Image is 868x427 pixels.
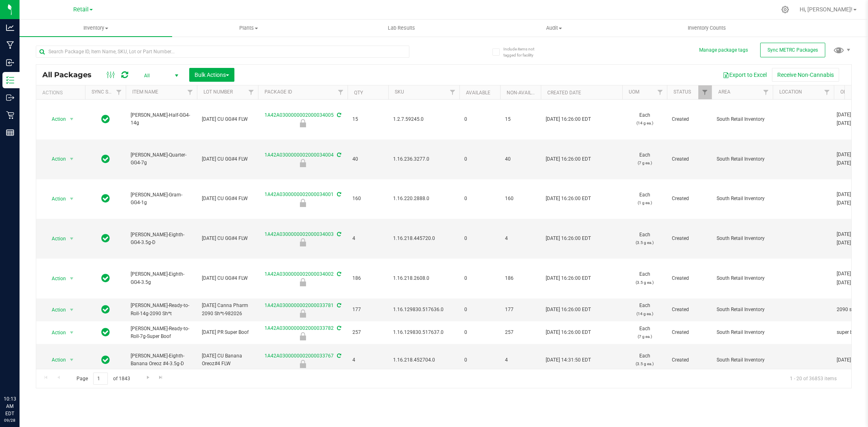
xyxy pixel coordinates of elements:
span: Inventory Counts [677,24,737,32]
inline-svg: Retail [6,111,14,119]
span: [DATE] 16:26:00 EDT [546,235,591,242]
span: 0 [464,306,495,314]
span: 1.16.220.2888.0 [393,195,455,203]
p: (7 g ea.) [627,159,662,167]
a: Lab Results [325,20,478,37]
span: Audit [478,24,630,32]
span: In Sync [101,233,110,244]
span: In Sync [101,193,110,204]
a: Lot Number [203,89,233,95]
span: 1.16.129830.517637.0 [393,329,455,336]
p: (3.5 g ea.) [627,279,662,286]
a: Filter [698,85,712,99]
span: Each [627,302,662,317]
span: 1.16.236.3277.0 [393,155,455,163]
span: [DATE] 16:26:00 EDT [546,274,591,282]
span: Sync from Compliance System [336,353,341,359]
span: Sync from Compliance System [336,231,341,237]
span: Each [627,352,662,368]
a: Audit [478,20,630,37]
a: Sync Status [92,89,123,95]
span: In Sync [101,113,110,125]
div: Newly Received [257,199,349,207]
a: Available [466,90,490,96]
span: [PERSON_NAME]-Ready-to-Roll-7g-Super Boof [131,325,192,340]
span: Action [44,304,66,316]
p: (7 g ea.) [627,333,662,340]
span: Action [44,193,66,205]
div: Newly Received [257,278,349,286]
inline-svg: Outbound [6,94,14,102]
span: South Retail Inventory [717,195,768,203]
inline-svg: Reports [6,129,14,137]
span: Each [627,270,662,286]
inline-svg: Inbound [6,59,14,67]
span: 0 [464,356,495,364]
span: Lab Results [377,24,426,32]
span: select [67,193,77,205]
button: Export to Excel [717,68,772,82]
div: Actions [42,90,82,96]
span: Created [672,115,707,123]
span: South Retail Inventory [717,329,768,336]
a: Item Name [132,89,158,95]
span: South Retail Inventory [717,115,768,123]
div: Newly Received [257,159,349,167]
button: Receive Non-Cannabis [772,68,839,82]
a: Filter [820,85,834,99]
span: Bulk Actions [195,72,229,78]
button: Manage package tags [699,47,748,54]
a: 1A42A0300000002000034003 [265,231,334,237]
span: Hi, [PERSON_NAME]! [800,6,853,13]
span: Page of 1843 [70,373,137,385]
span: Created [672,235,707,242]
span: 186 [505,274,536,282]
span: 160 [505,195,536,203]
span: [PERSON_NAME]-Eighth-GG4-3.5g-D [131,231,192,246]
a: Plants [172,20,325,37]
a: Inventory [20,20,172,37]
span: [DATE] 14:31:50 EDT [546,356,591,364]
a: 1A42A0300000002000033781 [265,303,334,308]
span: 1 - 20 of 36853 items [783,373,843,385]
span: 0 [464,329,495,336]
span: Include items not tagged for facility [503,46,544,58]
span: [DATE] CU GG#4 FLW [202,155,253,163]
span: 4 [352,235,383,242]
span: Created [672,306,707,314]
span: In Sync [101,153,110,165]
span: 15 [505,115,536,123]
p: (14 g ea.) [627,310,662,318]
span: Created [672,356,707,364]
span: 40 [352,155,383,163]
a: 1A42A0300000002000034001 [265,192,334,197]
span: select [67,273,77,284]
a: Filter [759,85,773,99]
a: 1A42A0300000002000034005 [265,112,334,118]
span: All Packages [42,70,100,79]
span: 0 [464,274,495,282]
span: select [67,113,77,125]
a: Filter [334,85,348,99]
a: Filter [112,85,126,99]
span: 4 [505,235,536,242]
span: [PERSON_NAME]-Gram-GG4-1g [131,191,192,207]
span: select [67,304,77,316]
a: 1A42A0300000002000033767 [265,353,334,359]
span: select [67,354,77,366]
a: Area [718,89,730,95]
span: Each [627,151,662,167]
span: Each [627,191,662,207]
span: [PERSON_NAME]-Eighth-Banana Oreoz #4-3.5g-D [131,352,192,368]
p: (3.5 g ea.) [627,360,662,368]
span: In Sync [101,354,110,366]
inline-svg: Manufacturing [6,41,14,49]
span: [DATE] PR Super Boof [202,329,253,336]
span: [DATE] CU GG#4 FLW [202,274,253,282]
span: 4 [505,356,536,364]
span: select [67,233,77,244]
span: 257 [505,329,536,336]
span: Action [44,153,66,165]
span: Each [627,325,662,340]
span: Action [44,327,66,338]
